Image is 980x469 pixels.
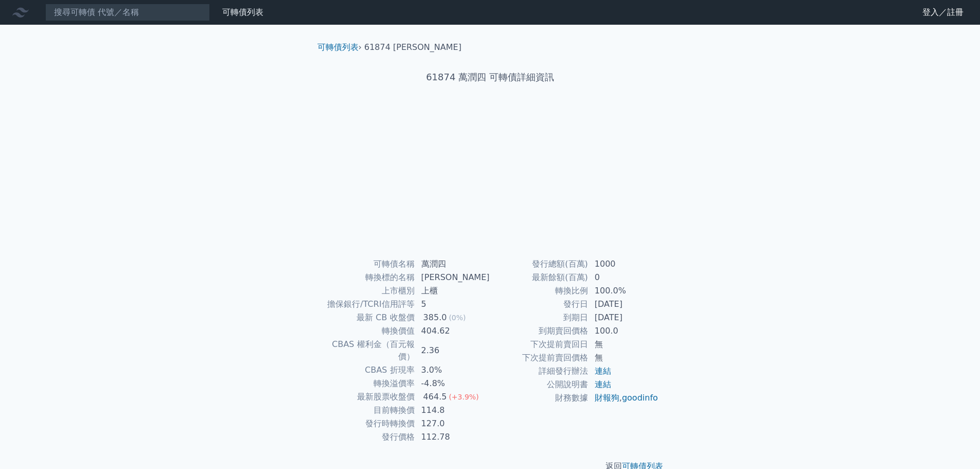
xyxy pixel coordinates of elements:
td: CBAS 權利金（百元報價） [322,338,415,363]
td: 萬潤四 [415,257,490,271]
td: 5 [415,298,490,311]
td: 0 [589,271,659,284]
td: 100.0% [589,284,659,298]
td: 發行時轉換價 [322,417,415,430]
td: , [589,391,659,405]
input: 搜尋可轉債 代號／名稱 [45,4,210,21]
td: 到期日 [490,311,589,324]
td: 到期賣回價格 [490,324,589,338]
td: 1000 [589,257,659,271]
td: 404.62 [415,324,490,338]
td: 財務數據 [490,391,589,405]
td: 公開說明書 [490,378,589,391]
td: 下次提前賣回日 [490,338,589,351]
td: CBAS 折現率 [322,363,415,377]
td: [DATE] [589,311,659,324]
td: -4.8% [415,377,490,390]
div: 464.5 [421,391,449,403]
td: 發行日 [490,298,589,311]
td: 轉換標的名稱 [322,271,415,284]
a: goodinfo [622,393,658,403]
a: 財報狗 [595,393,619,403]
td: 可轉債名稱 [322,257,415,271]
td: 2.36 [415,338,490,363]
h1: 61874 萬潤四 可轉債詳細資訊 [309,70,671,84]
td: 無 [589,338,659,351]
td: 3.0% [415,363,490,377]
a: 可轉債列表 [222,7,263,17]
td: 詳細發行辦法 [490,364,589,378]
td: 114.8 [415,404,490,417]
td: 轉換溢價率 [322,377,415,390]
td: 發行價格 [322,430,415,444]
td: 上櫃 [415,284,490,298]
td: 112.78 [415,430,490,444]
td: 最新 CB 收盤價 [322,311,415,324]
td: [PERSON_NAME] [415,271,490,284]
span: (0%) [449,314,466,322]
td: 下次提前賣回價格 [490,351,589,364]
li: 61874 [PERSON_NAME] [364,41,461,54]
a: 登入／註冊 [914,4,972,21]
td: 擔保銀行/TCRI信用評等 [322,298,415,311]
td: 上市櫃別 [322,284,415,298]
td: 轉換價值 [322,324,415,338]
a: 連結 [595,366,611,376]
li: › [317,41,362,54]
td: 無 [589,351,659,364]
td: 100.0 [589,324,659,338]
td: 最新股票收盤價 [322,390,415,404]
div: 385.0 [421,311,449,324]
a: 連結 [595,379,611,389]
td: 目前轉換價 [322,404,415,417]
td: 發行總額(百萬) [490,257,589,271]
span: (+3.9%) [449,393,478,401]
a: 可轉債列表 [317,42,359,52]
td: 最新餘額(百萬) [490,271,589,284]
td: 127.0 [415,417,490,430]
td: [DATE] [589,298,659,311]
td: 轉換比例 [490,284,589,298]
